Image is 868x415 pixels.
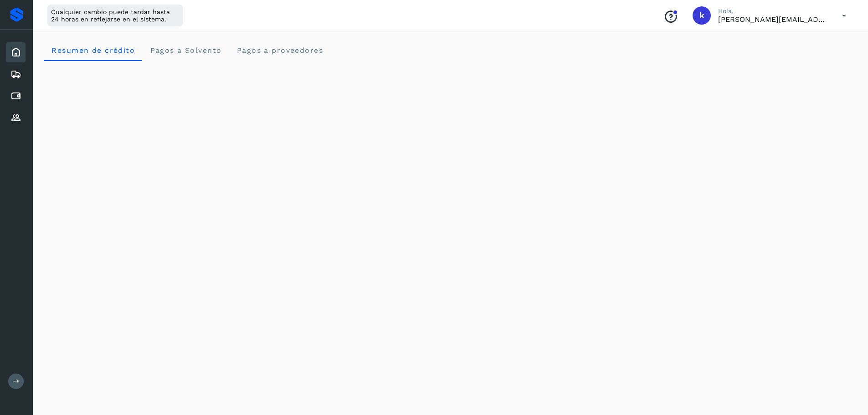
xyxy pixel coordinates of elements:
p: karen.saucedo@53cargo.com [718,15,827,24]
p: Hola, [718,7,827,15]
div: Inicio [6,42,26,62]
span: Resumen de crédito [51,46,135,55]
div: Cualquier cambio puede tardar hasta 24 horas en reflejarse en el sistema. [47,5,183,26]
div: Cuentas por pagar [6,86,26,106]
div: Proveedores [6,108,26,128]
span: Pagos a Solvento [149,46,221,55]
div: Embarques [6,64,26,84]
span: Pagos a proveedores [236,46,323,55]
